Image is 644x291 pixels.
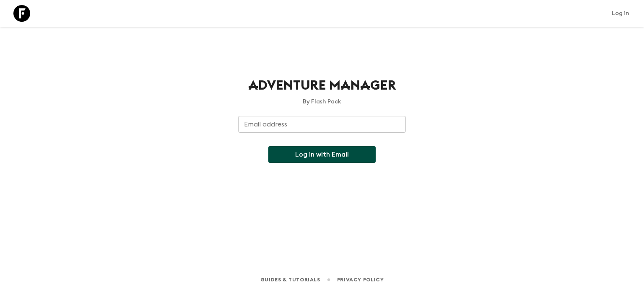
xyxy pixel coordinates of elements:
a: Privacy Policy [337,275,384,284]
h1: Adventure Manager [238,77,406,94]
a: Guides & Tutorials [260,275,320,284]
p: By Flash Pack [238,98,406,106]
a: Log in [607,8,634,19]
button: Log in with Email [268,146,376,163]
